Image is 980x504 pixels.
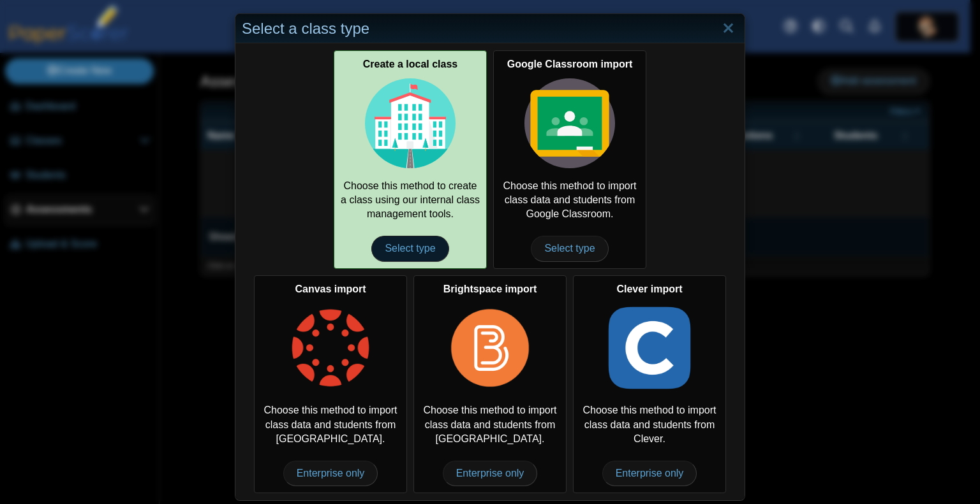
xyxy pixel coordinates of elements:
b: Create a local class [363,59,458,69]
b: Canvas import [295,284,366,294]
div: Choose this method to import class data and students from [GEOGRAPHIC_DATA]. [254,275,407,493]
img: class-type-brightspace.png [445,303,535,393]
b: Google Classroom import [507,59,632,69]
span: Enterprise only [443,461,538,486]
a: Close [718,18,738,40]
div: Choose this method to import class data and students from [GEOGRAPHIC_DATA]. [413,275,567,493]
img: class-type-clever.png [604,303,695,393]
img: class-type-google-classroom.svg [524,78,615,169]
span: Select type [531,236,608,261]
b: Clever import [616,284,682,294]
b: Brightspace import [443,284,537,294]
div: Select a class type [235,14,745,44]
img: class-type-canvas.png [285,303,376,393]
span: Enterprise only [602,461,697,486]
img: class-type-local.svg [365,78,456,169]
a: Google Classroom import Choose this method to import class data and students from Google Classroo... [493,50,646,268]
div: Choose this method to import class data and students from Clever. [573,275,726,493]
span: Enterprise only [283,461,378,486]
span: Select type [371,236,449,261]
a: Create a local class Choose this method to create a class using our internal class management too... [334,50,487,268]
div: Choose this method to import class data and students from Google Classroom. [493,50,646,268]
div: Choose this method to create a class using our internal class management tools. [334,50,487,268]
